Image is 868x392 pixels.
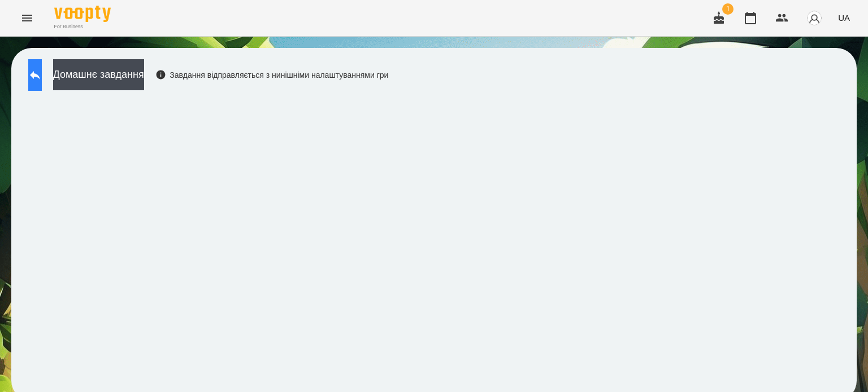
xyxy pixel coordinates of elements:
img: avatar_s.png [806,10,822,26]
span: 1 [722,3,734,15]
span: For Business [54,23,111,30]
span: UA [838,12,850,24]
button: Menu [14,5,41,32]
button: Домашнє завдання [53,59,144,90]
img: Voopty Logo [54,6,111,22]
div: Завдання відправляється з нинішніми налаштуваннями гри [155,69,389,81]
button: UA [834,7,854,28]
